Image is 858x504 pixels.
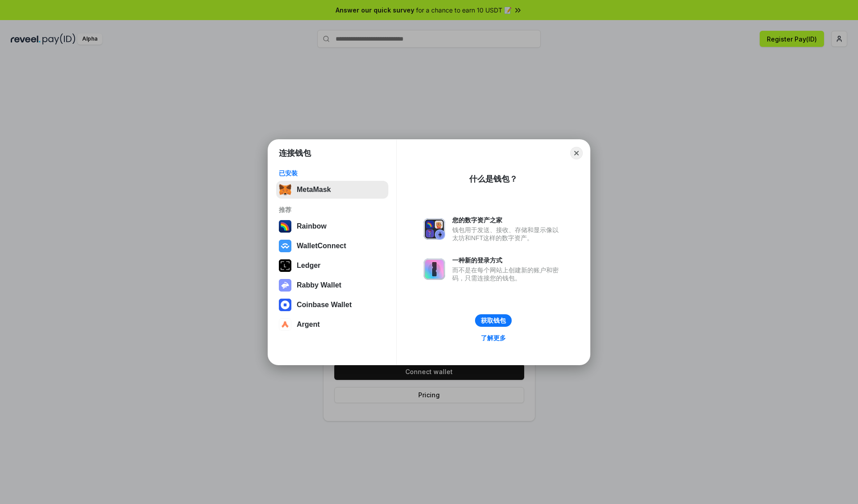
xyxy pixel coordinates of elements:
[279,259,291,272] img: svg+xml,%3Csvg%20xmlns%3D%22http%3A%2F%2Fwww.w3.org%2F2000%2Fsvg%22%20width%3D%2228%22%20height%3...
[297,242,346,250] div: WalletConnect
[452,266,563,282] div: 而不是在每个网站上创建新的账户和密码，只需连接您的钱包。
[279,169,386,177] div: 已安装
[279,299,291,311] img: svg+xml,%3Csvg%20width%3D%2228%22%20height%3D%2228%22%20viewBox%3D%220%200%2028%2028%22%20fill%3D...
[424,258,445,280] img: svg+xml,%3Csvg%20xmlns%3D%22http%3A%2F%2Fwww.w3.org%2F2000%2Fsvg%22%20fill%3D%22none%22%20viewBox...
[276,296,388,314] button: Coinbase Wallet
[279,220,291,233] img: svg+xml,%3Csvg%20width%3D%22120%22%20height%3D%22120%22%20viewBox%3D%220%200%20120%20120%22%20fil...
[276,217,388,235] button: Rainbow
[276,237,388,255] button: WalletConnect
[452,216,563,224] div: 您的数字资产之家
[297,262,320,270] div: Ledger
[297,222,327,230] div: Rainbow
[297,321,320,329] div: Argent
[481,334,506,342] div: 了解更多
[279,183,291,196] img: svg+xml,%3Csvg%20fill%3D%22none%22%20height%3D%2233%22%20viewBox%3D%220%200%2035%2033%22%20width%...
[276,276,388,294] button: Rabby Wallet
[279,318,291,331] img: svg+xml,%3Csvg%20width%3D%2228%22%20height%3D%2228%22%20viewBox%3D%220%200%2028%2028%22%20fill%3D...
[481,317,506,325] div: 获取钱包
[297,281,341,289] div: Rabby Wallet
[452,256,563,264] div: 一种新的登录方式
[276,257,388,275] button: Ledger
[276,181,388,199] button: MetaMask
[276,316,388,333] button: Argent
[279,148,311,158] h1: 连接钱包
[279,206,386,214] div: 推荐
[469,174,517,184] div: 什么是钱包？
[297,186,331,194] div: MetaMask
[452,226,563,242] div: 钱包用于发送、接收、存储和显示像以太坊和NFT这样的数字资产。
[570,147,583,159] button: Close
[475,332,511,344] a: 了解更多
[279,279,291,292] img: svg+xml,%3Csvg%20xmlns%3D%22http%3A%2F%2Fwww.w3.org%2F2000%2Fsvg%22%20fill%3D%22none%22%20viewBox...
[297,301,352,309] div: Coinbase Wallet
[424,218,445,240] img: svg+xml,%3Csvg%20xmlns%3D%22http%3A%2F%2Fwww.w3.org%2F2000%2Fsvg%22%20fill%3D%22none%22%20viewBox...
[279,240,291,252] img: svg+xml,%3Csvg%20width%3D%2228%22%20height%3D%2228%22%20viewBox%3D%220%200%2028%2028%22%20fill%3D...
[475,314,512,327] button: 获取钱包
